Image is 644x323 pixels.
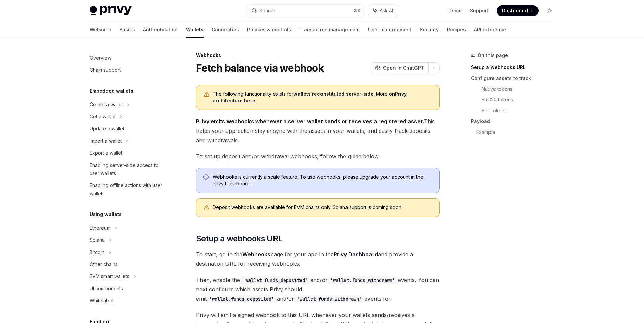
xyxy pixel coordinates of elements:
[84,64,171,76] a: Chain support
[90,248,104,256] div: Bitcoin
[471,62,560,73] a: Setup a webhooks URL
[84,179,171,200] a: Enabling offline actions with user wallets
[380,7,393,14] span: Ask AI
[383,65,424,71] span: Open in ChatGPT
[90,260,118,268] div: Other chains
[368,22,411,38] a: User management
[90,297,113,305] div: Whitelabel
[84,123,171,135] a: Update a wallet
[448,7,462,14] a: Demo
[242,251,270,258] a: Webhooks
[482,94,560,105] a: ERC20 tokens
[471,73,560,84] a: Configure assets to track
[478,51,508,59] span: On this page
[293,91,374,97] a: wallets reconstituted server-side
[90,149,122,157] div: Export a wallet
[203,174,210,181] svg: Info
[544,5,555,16] button: Toggle dark mode
[471,116,560,127] a: Payload
[143,22,178,38] a: Authentication
[447,22,466,38] a: Recipes
[90,161,167,177] div: Enabling server-side access to user wallets
[90,137,122,145] div: Import a wallet
[299,22,360,38] a: Transaction management
[90,54,111,62] div: Overview
[240,276,310,284] code: 'wallet.funds_deposited'
[186,22,204,38] a: Wallets
[84,52,171,64] a: Overview
[90,224,111,232] div: Ethereum
[90,181,167,198] div: Enabling offline actions with user wallets
[196,118,424,125] strong: Privy emits webhooks whenever a server wallet sends or receives a registered asset.
[470,7,488,14] a: Support
[196,62,324,74] h1: Fetch balance via webhook
[90,6,132,16] img: light logo
[90,22,111,38] a: Welcome
[354,8,361,13] span: ⌘ K
[84,147,171,159] a: Export a wallet
[420,22,439,38] a: Security
[476,127,560,138] a: Example
[207,295,277,303] code: 'wallet.funds_deposited'
[196,249,440,268] span: To start, go to the page for your app in the and provide a destination URL for receiving webhooks.
[371,62,428,74] button: Open in ChatGPT
[334,251,378,258] a: Privy Dashboard
[203,91,210,98] svg: Warning
[90,87,133,95] h5: Embedded wallets
[203,205,210,211] svg: Warning
[482,105,560,116] a: SPL tokens
[90,113,116,121] div: Get a wallet
[246,5,365,17] button: Search...⌘K
[90,285,123,293] div: UI components
[213,204,433,211] div: Deposit webhooks are available for EVM chains only. Solana support is coming soon
[196,233,283,244] span: Setup a webhooks URL
[196,117,440,145] span: This helps your application stay in sync with the assets in your wallets, and easily track deposi...
[84,258,171,270] a: Other chains
[90,125,124,133] div: Update a wallet
[90,272,129,281] div: EVM smart wallets
[196,52,440,59] div: Webhooks
[213,174,433,187] span: Webhooks is currently a scale feature. To use webhooks, please upgrade your account in the Privy ...
[90,66,121,74] div: Chain support
[242,251,270,258] strong: Webhooks
[196,152,440,161] span: To set up deposit and/or withdrawal webhooks, follow the guide below.
[196,275,440,303] span: Then, enable the and/or events. You can next configure which assets Privy should emit and/or even...
[212,22,239,38] a: Connectors
[247,22,291,38] a: Policies & controls
[84,283,171,295] a: UI components
[90,210,122,218] h5: Using wallets
[119,22,135,38] a: Basics
[84,295,171,307] a: Whitelabel
[294,295,364,303] code: 'wallet.funds_withdrawn'
[502,7,528,14] span: Dashboard
[259,7,278,15] div: Search...
[213,91,433,104] span: The following functionality exists for . More on
[84,159,171,179] a: Enabling server-side access to user wallets
[90,100,123,109] div: Create a wallet
[368,5,398,17] button: Ask AI
[328,276,398,284] code: 'wallet.funds_withdrawn'
[497,5,539,16] a: Dashboard
[90,236,105,244] div: Solana
[474,22,506,38] a: API reference
[482,84,560,94] a: Native tokens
